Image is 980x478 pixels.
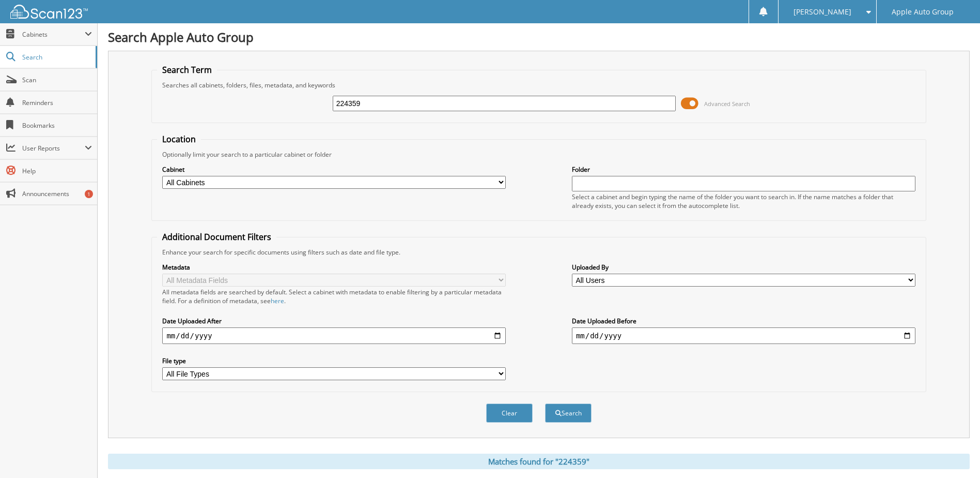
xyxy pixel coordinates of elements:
[22,144,85,153] span: User Reports
[157,231,276,243] legend: Additional Document Filters
[22,76,92,84] span: Scan
[572,263,915,272] label: Uploaded By
[486,404,533,423] button: Clear
[545,404,592,423] button: Search
[572,165,915,174] label: Folder
[162,327,506,344] input: start
[22,98,92,107] span: Reminders
[157,150,920,159] div: Optionally limit your search to a particular cabinet or folder
[157,248,920,257] div: Enhance your search for specific documents using filters such as date and file type.
[572,192,915,210] div: Select a cabinet and begin typing the name of the folder you want to search in. If the name match...
[22,53,90,62] span: Search
[271,296,284,305] a: here
[162,317,506,325] label: Date Uploaded After
[22,30,85,39] span: Cabinets
[157,81,920,89] div: Searches all cabinets, folders, files, metadata, and keywords
[572,317,915,325] label: Date Uploaded Before
[162,165,506,174] label: Cabinet
[22,189,92,198] span: Announcements
[892,9,954,15] span: Apple Auto Group
[162,263,506,272] label: Metadata
[22,167,92,175] span: Help
[704,100,750,108] span: Advanced Search
[572,327,915,344] input: end
[85,190,93,198] div: 1
[10,5,88,19] img: scan123-logo-white.svg
[108,454,970,469] div: Matches found for "224359"
[162,356,506,365] label: File type
[22,121,92,130] span: Bookmarks
[162,288,506,305] div: All metadata fields are searched by default. Select a cabinet with metadata to enable filtering b...
[157,64,217,76] legend: Search Term
[108,28,970,46] h1: Search Apple Auto Group
[157,133,201,145] legend: Location
[794,9,851,15] span: [PERSON_NAME]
